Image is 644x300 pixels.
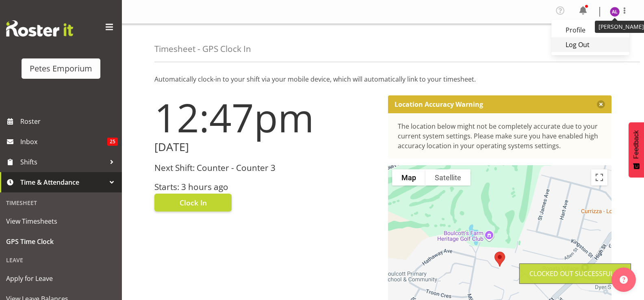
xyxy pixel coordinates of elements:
p: Automatically clock-in to your shift via your mobile device, which will automatically link to you... [154,74,611,84]
span: Apply for Leave [6,272,116,285]
img: Rosterit website logo [6,20,73,37]
a: Profile [551,23,629,37]
span: GPS Time Clock [6,235,116,248]
span: Shifts [20,156,106,168]
button: Show satellite imagery [425,169,471,186]
div: Leave [2,252,120,268]
a: GPS Time Clock [2,231,120,252]
p: Location Accuracy Warning [395,100,483,108]
span: Feedback [633,130,640,159]
a: Log Out [551,37,629,52]
a: View Timesheets [2,211,120,231]
h3: Next Shift: Counter - Counter 3 [154,163,378,173]
button: Close message [597,100,605,108]
div: Timesheet [2,194,120,211]
h4: Timesheet - GPS Clock In [154,44,251,54]
span: Roster [20,115,118,127]
img: help-xxl-2.png [620,276,628,284]
button: Feedback - Show survey [629,122,644,177]
a: Apply for Leave [2,268,120,289]
div: Petes Emporium [30,63,92,75]
span: View Timesheets [6,215,116,227]
button: Clock In [154,194,232,212]
span: Time & Attendance [20,176,106,188]
h3: Starts: 3 hours ago [154,182,378,192]
h2: [DATE] [154,141,378,153]
span: Inbox [20,136,107,148]
div: The location below might not be completely accurate due to your current system settings. Please m... [398,121,602,151]
button: Show street map [392,169,425,186]
button: Toggle fullscreen view [591,169,607,186]
span: 25 [107,138,118,146]
img: abigail-lane11345.jpg [610,7,620,17]
span: Clock In [180,197,207,208]
div: Clocked out Successfully [529,269,621,278]
h1: 12:47pm [154,95,378,139]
